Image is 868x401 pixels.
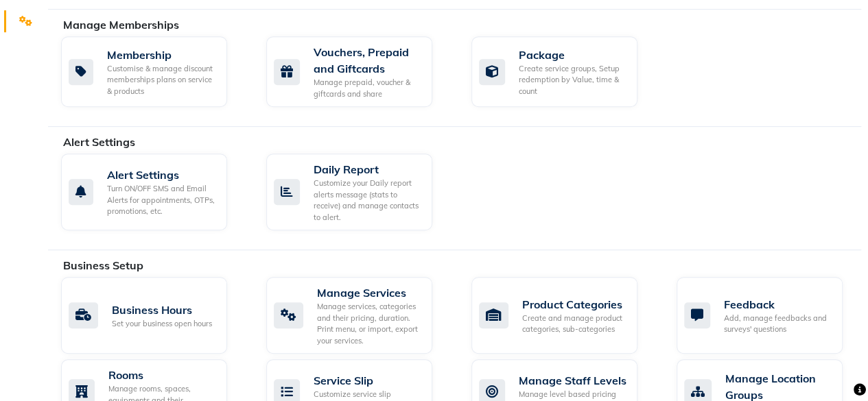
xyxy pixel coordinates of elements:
a: Daily ReportCustomize your Daily report alerts message (stats to receive) and manage contacts to ... [266,154,451,230]
div: Create service groups, Setup redemption by Value, time & count [519,63,626,97]
div: Package [519,47,626,63]
div: Manage services, categories and their pricing, duration. Print menu, or import, export your servi... [317,301,421,346]
div: Turn ON/OFF SMS and Email Alerts for appointments, OTPs, promotions, etc. [107,183,216,217]
div: Manage prepaid, voucher & giftcards and share [314,77,421,99]
a: PackageCreate service groups, Setup redemption by Value, time & count [471,36,656,107]
a: Business HoursSet your business open hours [61,277,246,354]
div: Business Hours [112,302,212,318]
div: Add, manage feedbacks and surveys' questions [724,313,832,335]
a: Vouchers, Prepaid and GiftcardsManage prepaid, voucher & giftcards and share [266,36,451,107]
div: Set your business open hours [112,318,212,330]
a: Alert SettingsTurn ON/OFF SMS and Email Alerts for appointments, OTPs, promotions, etc. [61,154,246,230]
div: Rooms [108,367,216,383]
div: Service Slip [314,372,421,389]
div: Daily Report [314,161,421,178]
a: Product CategoriesCreate and manage product categories, sub-categories [471,277,656,354]
a: MembershipCustomise & manage discount memberships plans on service & products [61,36,246,107]
div: Alert Settings [107,167,216,183]
a: Manage ServicesManage services, categories and their pricing, duration. Print menu, or import, ex... [266,277,451,354]
div: Customize your Daily report alerts message (stats to receive) and manage contacts to alert. [314,178,421,223]
div: Membership [107,47,216,63]
a: FeedbackAdd, manage feedbacks and surveys' questions [677,277,861,354]
div: Create and manage product categories, sub-categories [522,313,626,335]
div: Feedback [724,296,832,313]
div: Manage Staff Levels [519,372,626,389]
div: Customise & manage discount memberships plans on service & products [107,63,216,97]
div: Product Categories [522,296,626,313]
div: Manage Services [317,284,421,301]
div: Vouchers, Prepaid and Giftcards [314,44,421,77]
